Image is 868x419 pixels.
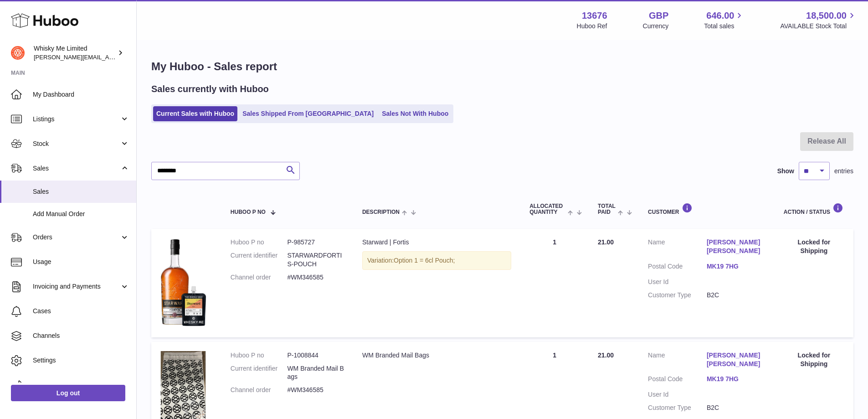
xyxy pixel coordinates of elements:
[707,262,765,271] a: MK19 7HG
[33,331,129,340] span: Channels
[231,251,288,269] dt: Current identifier
[520,229,589,337] td: 1
[287,351,344,360] dd: P-1008844
[33,90,129,99] span: My Dashboard
[649,10,668,22] strong: GBP
[706,10,734,22] span: 646.00
[33,233,120,242] span: Orders
[379,106,452,121] a: Sales Not With Huboo
[707,403,765,412] dd: B2C
[151,83,269,95] h2: Sales currently with Huboo
[33,258,129,266] span: Usage
[707,351,765,368] a: [PERSON_NAME] [PERSON_NAME]
[784,203,844,215] div: Action / Status
[777,167,794,176] label: Show
[287,238,344,247] dd: P-985727
[704,22,745,31] span: Total sales
[287,364,344,382] dd: WM Branded Mail Bags
[11,385,125,401] a: Log out
[287,251,344,269] dd: STARWARDFORTIS-POUCH
[231,238,288,247] dt: Huboo P no
[231,386,288,394] dt: Channel order
[239,106,377,121] a: Sales Shipped From [GEOGRAPHIC_DATA]
[231,364,288,382] dt: Current identifier
[780,10,857,31] a: 18,500.00 AVAILABLE Stock Total
[33,115,120,124] span: Listings
[598,238,614,246] span: 21.00
[784,238,844,255] div: Locked for Shipping
[231,351,288,360] dt: Huboo P no
[33,282,120,291] span: Invoicing and Payments
[34,53,183,61] span: [PERSON_NAME][EMAIL_ADDRESS][DOMAIN_NAME]
[707,238,765,255] a: [PERSON_NAME] [PERSON_NAME]
[394,257,455,264] span: Option 1 = 6cl Pouch;
[598,203,616,215] span: Total paid
[529,203,565,215] span: ALLOCATED Quantity
[704,10,745,31] a: 646.00 Total sales
[598,352,614,359] span: 21.00
[287,273,344,282] dd: #WM346585
[648,375,707,386] dt: Postal Code
[33,381,129,389] span: Returns
[648,291,707,300] dt: Customer Type
[33,356,129,365] span: Settings
[582,10,607,22] strong: 13676
[362,209,400,215] span: Description
[648,403,707,412] dt: Customer Type
[834,167,853,176] span: entries
[231,273,288,282] dt: Channel order
[34,44,116,62] div: Whisky Me Limited
[707,375,765,383] a: MK19 7HG
[577,22,607,31] div: Huboo Ref
[648,203,765,215] div: Customer
[648,278,707,286] dt: User Id
[33,187,129,196] span: Sales
[362,351,511,360] div: WM Branded Mail Bags
[11,46,25,60] img: frances@whiskyshop.com
[362,251,511,270] div: Variation:
[784,351,844,368] div: Locked for Shipping
[362,238,511,247] div: Starward | Fortis
[153,106,237,121] a: Current Sales with Huboo
[648,262,707,273] dt: Postal Code
[648,390,707,399] dt: User Id
[151,59,853,74] h1: My Huboo - Sales report
[33,307,129,316] span: Cases
[780,22,857,31] span: AVAILABLE Stock Total
[648,351,707,371] dt: Name
[707,291,765,300] dd: B2C
[287,386,344,394] dd: #WM346585
[648,238,707,258] dt: Name
[231,209,266,215] span: Huboo P no
[643,22,669,31] div: Currency
[33,164,120,173] span: Sales
[806,10,847,22] span: 18,500.00
[33,210,129,218] span: Add Manual Order
[160,238,206,326] img: Packcutoutfortis.png
[33,140,120,148] span: Stock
